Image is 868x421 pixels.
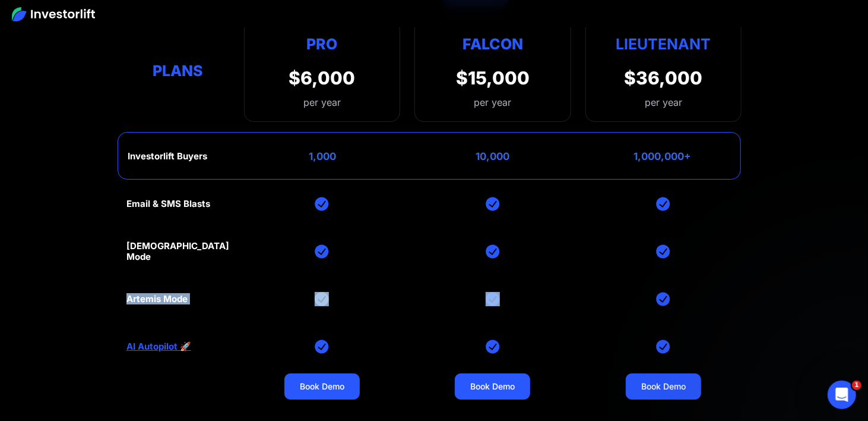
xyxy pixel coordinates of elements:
a: Book Demo [626,373,701,400]
div: Artemis Mode [126,294,188,304]
div: Investorlift Buyers [128,151,207,162]
div: Falcon [462,32,523,55]
div: per year [474,95,511,109]
strong: Lieutenant [616,35,711,53]
div: $6,000 [289,67,355,89]
a: Book Demo [284,373,360,400]
span: 1 [852,381,861,390]
div: 1,000,000+ [634,150,692,162]
div: $15,000 [456,67,530,89]
div: $36,000 [624,67,702,89]
div: per year [289,95,355,109]
div: 10,000 [476,150,509,162]
div: [DEMOGRAPHIC_DATA] Mode [126,241,230,262]
iframe: Intercom live chat [828,381,856,409]
div: 1,000 [309,150,336,162]
div: Pro [289,32,355,55]
div: Email & SMS Blasts [126,199,210,209]
div: Plans [126,59,230,83]
div: per year [645,95,682,109]
a: Book Demo [455,373,530,400]
a: AI Autopilot 🚀 [126,341,191,352]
